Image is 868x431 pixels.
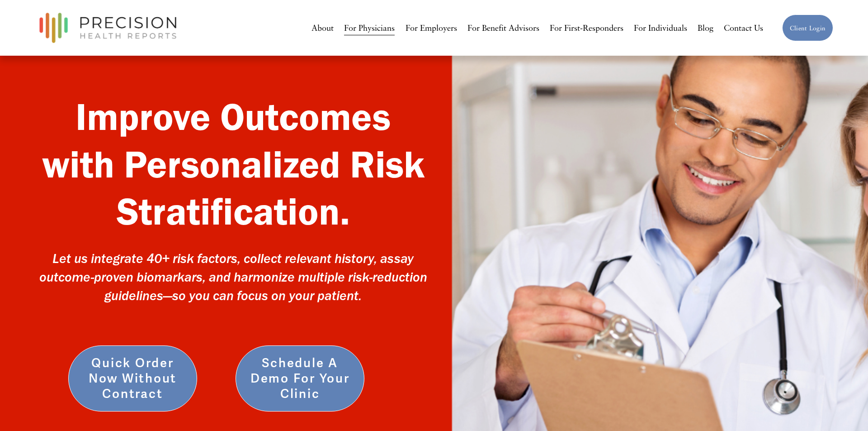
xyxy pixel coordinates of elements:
em: Let us integrate 40+ risk factors, collect relevant history, assay outcome-proven biomarkars, and... [39,250,430,303]
a: For Individuals [634,19,687,36]
a: For First-Responders [550,19,623,36]
a: For Benefit Advisors [467,19,539,36]
a: Client Login [782,14,833,42]
a: Schedule a Demo for Your Clinic [236,345,364,412]
a: Quick Order Now without Contract [68,345,197,412]
a: Contact Us [724,19,763,36]
a: For Physicians [344,19,395,36]
a: About [311,19,334,36]
a: Blog [698,19,713,36]
img: Precision Health Reports [35,9,181,47]
strong: Improve Outcomes with Personalized Risk Stratification. [42,93,434,235]
a: For Employers [406,19,457,36]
